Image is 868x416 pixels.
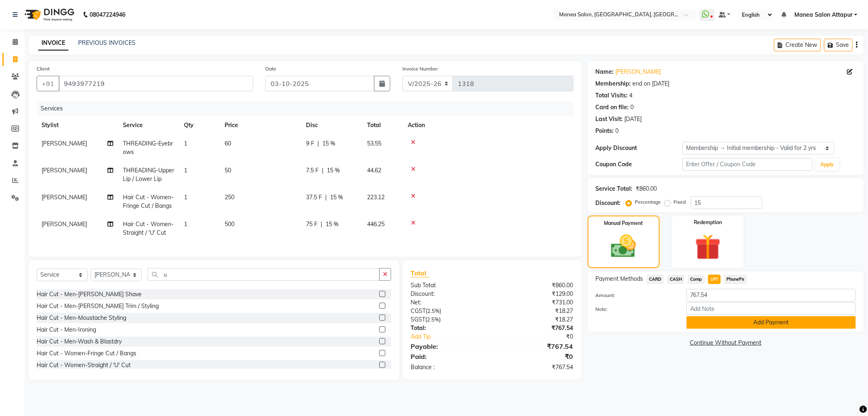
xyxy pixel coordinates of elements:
button: Add Payment [687,316,856,329]
span: | [325,193,327,202]
span: THREADING-Eyebrows [123,140,173,156]
div: [DATE] [625,115,642,123]
span: 1 [184,220,187,228]
div: Points: [596,127,614,135]
img: _cash.svg [603,232,644,261]
div: Hair Cut - Men-Wash & Blastdry [37,337,122,346]
span: 15 % [327,166,340,175]
span: 75 F [306,220,317,229]
span: Hair Cut - Women-Straight / 'U' Cut [123,220,174,236]
div: ₹18.27 [492,307,579,315]
div: ₹767.54 [492,324,579,332]
a: INVOICE [38,36,68,51]
div: ₹767.54 [492,341,579,351]
span: 50 [225,167,231,174]
img: logo [21,3,77,26]
label: Date [265,65,276,73]
div: Hair Cut - Men-Moustache Styling [37,314,126,322]
b: 08047224946 [90,3,125,26]
div: Hair Cut - Women-Straight / 'U' Cut [37,361,131,370]
th: Total [362,116,403,134]
span: | [317,139,319,148]
label: Fixed [674,198,686,206]
div: Discount: [404,290,492,298]
span: Manea Salon Attapur [794,11,853,19]
span: 1 [184,194,187,201]
label: Note: [590,306,680,313]
div: Hair Cut - Women-Fringe Cut / Bangs [37,349,136,358]
span: PhonePe [724,275,747,284]
label: Redemption [694,219,722,226]
span: SGST [411,316,425,323]
span: 15 % [330,193,343,202]
span: 9 F [306,139,314,148]
span: [PERSON_NAME] [42,220,87,228]
label: Invoice Number [402,65,438,73]
span: | [322,166,324,175]
div: Sub Total: [404,281,492,290]
span: 250 [225,194,234,201]
div: Hair Cut - Men-Ironing [37,326,96,334]
div: ₹18.27 [492,315,579,324]
a: Continue Without Payment [589,339,862,347]
div: ₹860.00 [636,185,657,193]
span: [PERSON_NAME] [42,140,87,147]
div: ₹0 [507,332,579,341]
button: Apply [816,158,839,171]
span: | [321,220,322,229]
span: Payment Methods [596,275,643,283]
div: ₹129.00 [492,290,579,298]
input: Search or Scan [148,268,380,281]
div: Discount: [596,199,621,207]
button: +91 [37,76,59,91]
label: Manual Payment [604,220,643,227]
div: Coupon Code [596,160,682,169]
div: Last Visit: [596,115,623,123]
span: 446.25 [367,220,385,228]
th: Action [403,116,573,134]
span: Comp [688,275,705,284]
a: [PERSON_NAME] [616,68,661,76]
input: Amount [687,289,856,302]
span: CGST [411,307,426,315]
span: 500 [225,220,234,228]
span: 7.5 F [306,166,319,175]
div: 4 [630,91,633,100]
div: Balance : [404,363,492,372]
th: Disc [301,116,362,134]
div: Total: [404,324,492,332]
div: Service Total: [596,185,633,193]
input: Search by Name/Mobile/Email/Code [59,76,253,91]
div: Total Visits: [596,91,628,100]
span: Total [411,269,429,277]
div: Membership: [596,79,631,88]
div: ( ) [404,307,492,315]
button: Create New [774,39,821,51]
th: Service [118,116,179,134]
span: 15 % [322,139,335,148]
div: ₹860.00 [492,281,579,290]
label: Amount: [590,292,680,299]
label: Client [37,65,50,73]
button: Save [824,39,853,51]
span: 60 [225,140,231,147]
span: [PERSON_NAME] [42,194,87,201]
label: Percentage [635,198,661,206]
input: Add Note [687,302,856,315]
div: 0 [631,103,634,112]
span: 44.62 [367,167,381,174]
span: 1 [184,140,187,147]
div: ₹0 [492,352,579,361]
span: 2.5% [427,316,439,323]
div: ₹767.54 [492,363,579,372]
span: Hair Cut - Women-Fringe Cut / Bangs [123,194,174,209]
a: Add Tip [404,332,507,341]
div: ₹731.00 [492,298,579,307]
span: UPI [708,275,721,284]
th: Qty [179,116,220,134]
span: 53.55 [367,140,381,147]
input: Enter Offer / Coupon Code [682,158,813,171]
span: THREADING-Upper Lip / Lower Lip [123,167,174,183]
div: Hair Cut - Men-[PERSON_NAME] Trim / Styling [37,302,159,310]
div: 0 [616,127,619,135]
